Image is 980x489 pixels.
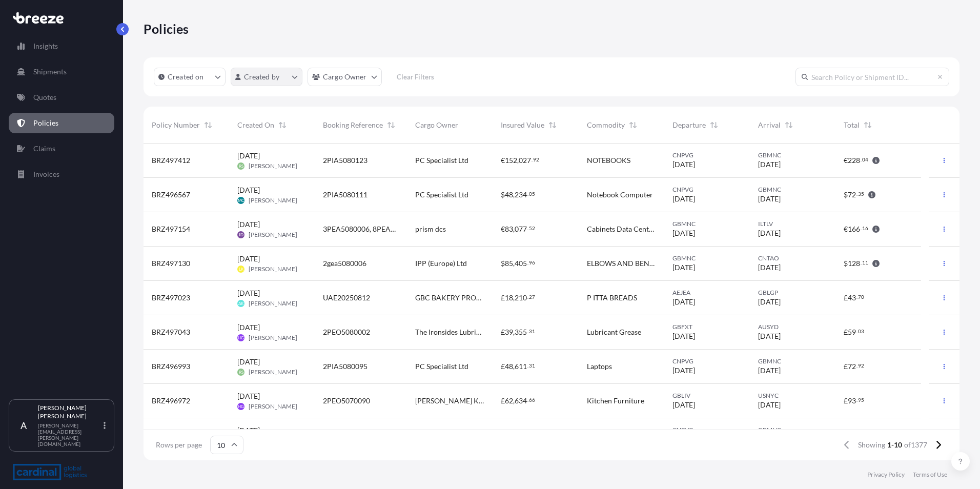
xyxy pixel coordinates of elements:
[249,402,297,411] span: [PERSON_NAME]
[672,289,742,297] span: AEJEA
[844,191,848,198] span: $
[758,186,827,194] span: GBMNC
[758,159,781,170] span: [DATE]
[532,158,533,161] span: .
[505,329,513,336] span: 39
[858,364,864,368] span: 92
[758,228,781,238] span: [DATE]
[856,364,857,368] span: .
[546,119,559,131] button: Sort
[527,330,528,333] span: .
[587,293,637,303] span: P ITTA BREADS
[758,331,781,341] span: [DATE]
[244,72,280,82] p: Created by
[249,368,297,376] span: [PERSON_NAME]
[237,425,260,436] span: [DATE]
[672,159,695,170] span: [DATE]
[237,219,260,230] span: [DATE]
[858,440,885,450] span: Showing
[758,365,781,376] span: [DATE]
[152,293,190,303] span: BRZ497023
[844,226,848,233] span: €
[323,258,366,269] span: 2gea5080006
[672,254,742,262] span: GBMNC
[758,426,827,434] span: GBMNC
[513,397,515,404] span: ,
[249,265,297,273] span: [PERSON_NAME]
[415,327,484,337] span: The Ironsides Lubricants Ltd.
[239,161,243,171] span: RS
[237,322,260,333] span: [DATE]
[21,420,27,431] span: A
[152,190,190,200] span: BRZ496567
[415,155,468,166] span: PC Specialist Ltd
[587,224,656,234] span: Cabinets Data Centre Parts
[529,364,535,368] span: 31
[33,41,58,51] p: Insights
[529,227,535,230] span: 52
[848,329,856,336] span: 59
[237,391,260,401] span: [DATE]
[323,190,367,200] span: 2PIA5080111
[513,226,515,233] span: ,
[238,195,244,206] span: MC
[323,224,399,234] span: 3PEA5080006, 8PEA5080005
[515,191,527,198] span: 234
[758,220,827,228] span: ILTLV
[387,69,444,85] button: Clear Filters
[856,398,857,402] span: .
[152,120,200,130] span: Policy Number
[9,164,114,185] a: Invoices
[415,361,468,372] span: PC Specialist Ltd
[501,397,505,404] span: £
[672,228,695,238] span: [DATE]
[758,262,781,273] span: [DATE]
[862,227,868,230] span: 16
[513,191,515,198] span: ,
[672,357,742,365] span: CNPVG
[152,396,190,406] span: BRZ496972
[9,36,114,56] a: Insights
[858,295,864,299] span: 70
[848,191,856,198] span: 72
[501,260,505,267] span: $
[858,192,864,196] span: 35
[672,120,706,130] span: Departure
[501,120,544,130] span: Insured Value
[848,363,856,370] span: 72
[515,294,527,301] span: 210
[758,323,827,331] span: AUSYD
[152,327,190,337] span: BRZ497043
[238,333,244,343] span: HG
[276,119,289,131] button: Sort
[237,151,260,161] span: [DATE]
[848,226,860,233] span: 166
[33,144,55,154] p: Claims
[9,113,114,133] a: Policies
[33,92,56,103] p: Quotes
[758,194,781,204] span: [DATE]
[627,119,639,131] button: Sort
[783,119,795,131] button: Sort
[672,194,695,204] span: [DATE]
[501,226,505,233] span: €
[505,294,513,301] span: 18
[505,157,517,164] span: 152
[758,289,827,297] span: GBLGP
[144,21,189,37] p: Policies
[515,260,527,267] span: 405
[249,334,297,342] span: [PERSON_NAME]
[13,464,87,480] img: organization-logo
[501,191,505,198] span: $
[856,295,857,299] span: .
[519,157,531,164] span: 027
[533,158,539,161] span: 92
[862,158,868,161] span: 04
[505,260,513,267] span: 85
[844,157,848,164] span: €
[202,119,214,131] button: Sort
[844,120,860,130] span: Total
[672,331,695,341] span: [DATE]
[415,120,458,130] span: Cargo Owner
[862,119,874,131] button: Sort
